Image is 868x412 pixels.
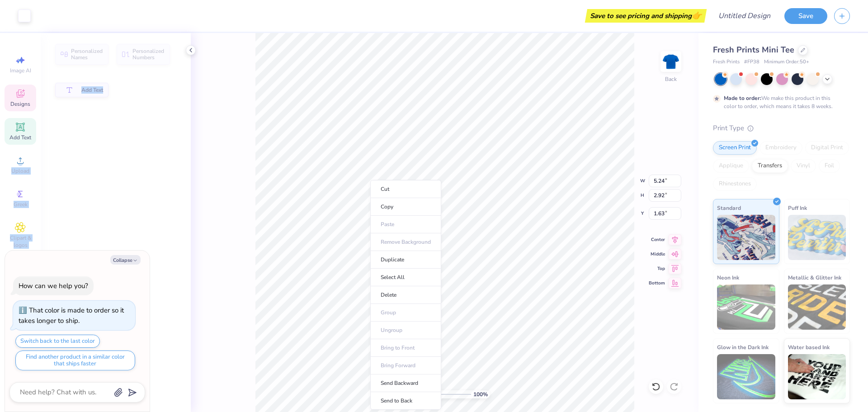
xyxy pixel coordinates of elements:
button: Save [784,8,827,24]
span: Personalized Numbers [132,48,165,61]
div: Rhinestones [713,177,757,191]
img: Neon Ink [717,284,775,330]
span: Personalized Names [71,48,103,61]
div: Embroidery [759,141,802,155]
span: Metallic & Glitter Ink [788,273,841,282]
span: Bottom [649,280,665,286]
img: Puff Ink [788,215,846,260]
span: Middle [649,251,665,257]
button: Switch back to the last color [15,335,100,348]
strong: Made to order: [724,95,761,102]
span: Water based Ink [788,342,830,352]
span: Upload [11,167,29,175]
span: Add Text [9,134,31,141]
img: Glow in the Dark Ink [717,354,775,399]
div: How can we help you? [19,281,88,290]
span: Clipart & logos [5,234,36,249]
div: Digital Print [805,141,849,155]
span: Greek [14,201,28,208]
li: Select All [370,269,441,286]
span: Top [649,265,665,272]
img: Metallic & Glitter Ink [788,284,846,330]
span: Add Text [81,87,103,93]
div: Vinyl [791,159,816,173]
span: Image AI [10,67,31,74]
li: Send to Back [370,392,441,410]
span: Fresh Prints Mini Tee [713,44,794,55]
div: That color is made to order so it takes longer to ship. [19,306,124,325]
input: Untitled Design [711,7,778,25]
span: Designs [10,100,30,108]
div: Back [665,75,677,83]
li: Delete [370,286,441,304]
img: Standard [717,215,775,260]
li: Duplicate [370,251,441,269]
span: Puff Ink [788,203,807,213]
span: Center [649,237,665,243]
li: Cut [370,180,441,198]
span: 👉 [692,10,702,21]
button: Collapse [110,255,141,265]
div: Save to see pricing and shipping [587,9,704,23]
div: Transfers [752,159,788,173]
div: Applique [713,159,749,173]
button: Find another product in a similar color that ships faster [15,350,135,370]
div: We make this product in this color to order, which means it takes 8 weeks. [724,94,835,110]
span: 100 % [473,390,488,398]
img: Water based Ink [788,354,846,399]
span: Standard [717,203,741,213]
img: Back [662,52,680,71]
span: Neon Ink [717,273,739,282]
li: Send Backward [370,374,441,392]
div: Screen Print [713,141,757,155]
div: Foil [819,159,840,173]
li: Copy [370,198,441,216]
span: # FP38 [744,58,759,66]
span: Fresh Prints [713,58,740,66]
span: Minimum Order: 50 + [764,58,809,66]
div: Print Type [713,123,850,133]
span: Glow in the Dark Ink [717,342,769,352]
